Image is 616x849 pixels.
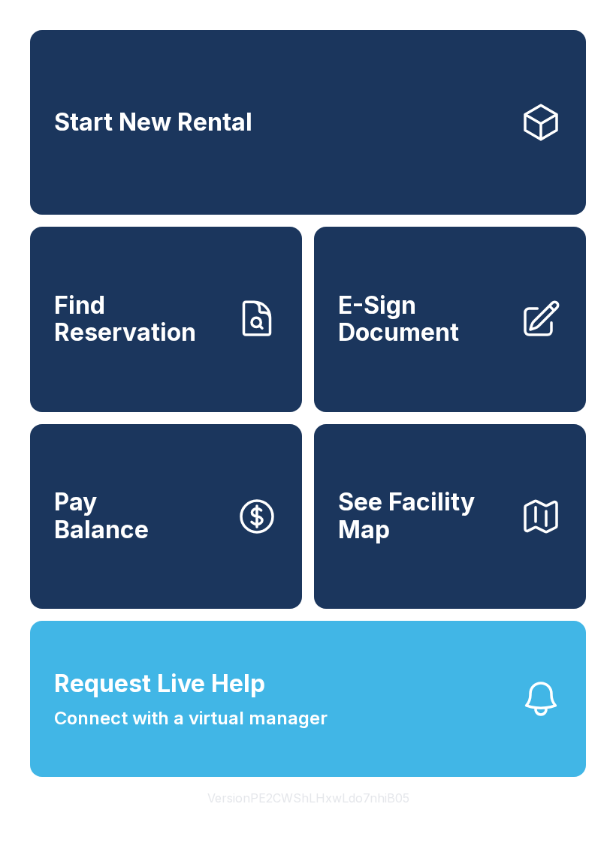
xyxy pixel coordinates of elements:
a: E-Sign Document [314,227,586,411]
a: Find Reservation [30,227,302,411]
span: Find Reservation [54,292,224,347]
span: Connect with a virtual manager [54,705,328,732]
span: See Facility Map [338,489,508,543]
span: Request Live Help [54,666,265,702]
span: Start New Rental [54,109,252,137]
button: Request Live HelpConnect with a virtual manager [30,621,586,777]
button: See Facility Map [314,424,586,609]
a: Start New Rental [30,30,586,215]
button: VersionPE2CWShLHxwLdo7nhiB05 [195,777,421,819]
span: Pay Balance [54,489,149,543]
a: PayBalance [30,424,302,609]
span: E-Sign Document [338,292,508,347]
